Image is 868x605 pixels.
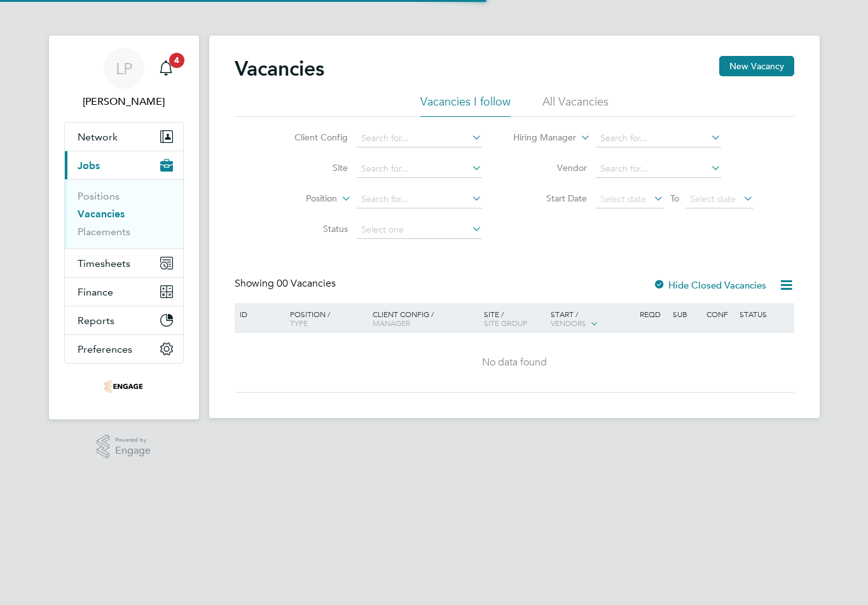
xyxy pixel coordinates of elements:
span: Select date [600,193,646,205]
a: Vacancies [78,208,125,220]
div: Reqd [637,303,670,325]
span: To [666,190,683,207]
a: Powered byEngage [97,435,151,459]
label: Vendor [514,162,587,173]
input: Search for... [357,160,482,178]
input: Search for... [357,191,482,208]
span: Select date [690,193,736,205]
label: Hide Closed Vacancies [653,279,766,291]
span: Vendors [551,318,586,328]
button: Jobs [65,151,183,179]
img: omniapeople-logo-retina.png [104,376,142,397]
li: All Vacancies [542,94,609,117]
a: Placements [78,226,130,238]
span: Type [290,318,308,328]
div: Site / [481,303,548,334]
input: Search for... [357,130,482,147]
h2: Vacancies [235,56,324,81]
span: Timesheets [78,257,130,269]
div: Start / [548,303,637,335]
span: Engage [115,445,151,456]
button: Network [65,123,183,151]
label: Client Config [275,132,348,143]
label: Status [275,223,348,235]
div: Client Config / [369,303,481,334]
button: Reports [65,306,183,334]
div: Position / [280,303,369,334]
button: Preferences [65,335,183,363]
li: Vacancies I follow [420,94,511,117]
span: LP [116,60,132,77]
span: Site Group [484,318,527,328]
span: Lowenna Pollard [64,94,184,109]
div: ID [237,303,281,325]
span: 00 Vacancies [277,277,336,290]
span: Manager [373,318,410,328]
input: Search for... [596,130,721,147]
button: New Vacancy [719,56,794,76]
label: Start Date [514,193,587,204]
input: Search for... [596,160,721,178]
span: Reports [78,315,114,327]
label: Hiring Manager [503,132,576,144]
button: Timesheets [65,249,183,277]
label: Position [264,193,337,205]
div: Sub [670,303,703,325]
button: Finance [65,278,183,306]
span: Jobs [78,160,100,172]
a: LP[PERSON_NAME] [64,48,184,109]
a: Positions [78,190,120,202]
input: Select one [357,221,482,239]
label: Site [275,162,348,173]
div: No data found [237,356,792,369]
div: Showing [235,277,338,290]
span: Powered by [115,435,151,445]
nav: Main navigation [49,36,199,419]
span: 4 [169,53,184,68]
a: 4 [153,48,179,89]
div: Status [736,303,792,325]
a: Go to home page [64,376,184,397]
span: Network [78,131,118,143]
div: Conf [703,303,736,325]
span: Finance [78,286,113,298]
div: Jobs [65,179,183,248]
span: Preferences [78,343,132,355]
